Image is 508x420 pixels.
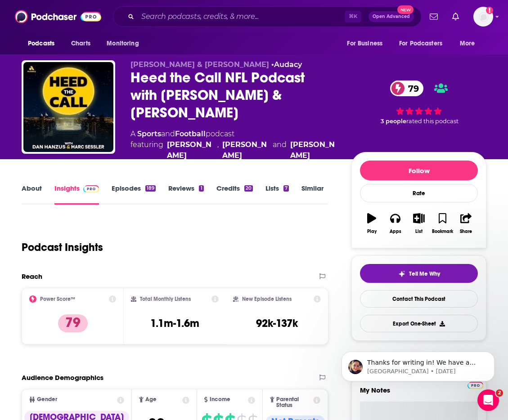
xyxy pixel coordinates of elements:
[130,60,269,69] span: [PERSON_NAME] & [PERSON_NAME]
[167,139,214,161] a: Dan Hanzus
[112,184,156,205] a: Episodes189
[449,9,463,24] a: Show notifications dropdown
[390,229,401,234] div: Apps
[360,184,478,202] div: Rate
[137,130,161,138] a: Sports
[328,333,508,396] iframe: Intercom notifications message
[283,185,289,192] div: 7
[290,139,337,161] a: Conor Orr
[222,139,269,161] a: Marc Sessler
[130,129,337,161] div: A podcast
[360,264,478,283] button: tell me why sparkleTell Me Why
[360,161,478,180] button: Follow
[460,229,472,234] div: Share
[345,11,361,22] span: ⌘ K
[210,397,230,402] span: Income
[145,397,157,402] span: Age
[100,35,150,52] button: open menu
[28,37,54,50] span: Podcasts
[415,229,423,234] div: List
[381,118,406,125] span: 3 people
[393,35,455,52] button: open menu
[23,62,113,152] img: Heed the Call NFL Podcast with Dan Hanzus & Marc Sessler
[22,35,66,52] button: open menu
[37,397,57,402] span: Gender
[273,139,287,161] span: and
[256,317,298,330] h3: 92k-137k
[271,60,302,69] span: •
[347,37,382,50] span: For Business
[244,185,253,192] div: 20
[161,130,175,138] span: and
[367,229,377,234] div: Play
[58,314,88,332] p: 79
[360,290,478,308] a: Contact This Podcast
[274,60,302,69] a: Audacy
[83,185,99,192] img: Podchaser Pro
[397,5,414,14] span: New
[406,118,459,125] span: rated this podcast
[351,60,486,145] div: 79 3 peoplerated this podcast
[54,184,99,205] a: InsightsPodchaser Pro
[140,296,191,302] h2: Total Monthly Listens
[15,8,101,25] img: Podchaser - Follow, Share and Rate Podcasts
[360,315,478,332] button: Export One-Sheet
[383,207,407,240] button: Apps
[473,7,493,27] img: User Profile
[150,317,199,330] h3: 1.1m-1.6m
[199,185,203,192] div: 1
[22,373,103,382] h2: Audience Demographics
[71,37,90,50] span: Charts
[22,272,42,281] h2: Reach
[168,184,203,205] a: Reviews1
[138,9,345,24] input: Search podcasts, credits, & more...
[426,9,441,24] a: Show notifications dropdown
[454,35,486,52] button: open menu
[496,389,503,397] span: 2
[432,229,453,234] div: Bookmark
[409,270,440,277] span: Tell Me Why
[486,7,493,14] svg: Add a profile image
[454,207,478,240] button: Share
[65,35,96,52] a: Charts
[390,80,423,96] a: 79
[407,207,431,240] button: List
[216,184,253,205] a: Credits20
[399,80,423,96] span: 79
[22,184,42,205] a: About
[460,37,475,50] span: More
[360,207,383,240] button: Play
[145,185,156,192] div: 189
[301,184,324,205] a: Similar
[398,270,405,277] img: tell me why sparkle
[265,184,289,205] a: Lists7
[341,35,394,52] button: open menu
[477,389,499,411] iframe: Intercom live chat
[130,139,337,161] span: featuring
[369,11,414,22] button: Open AdvancedNew
[431,207,454,240] button: Bookmark
[399,37,442,50] span: For Podcasters
[217,139,219,161] span: ,
[276,397,312,408] span: Parental Status
[242,296,292,302] h2: New Episode Listens
[473,7,493,27] span: Logged in as rowan.sullivan
[40,296,75,302] h2: Power Score™
[175,130,206,138] a: Football
[113,6,422,27] div: Search podcasts, credits, & more...
[373,14,410,19] span: Open Advanced
[107,37,139,50] span: Monitoring
[22,241,103,254] h1: Podcast Insights
[473,7,493,27] button: Show profile menu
